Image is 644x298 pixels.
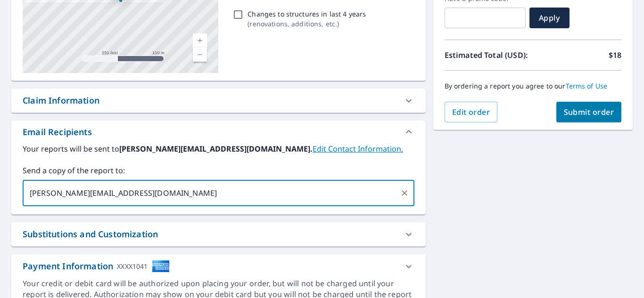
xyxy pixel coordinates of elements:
b: [PERSON_NAME][EMAIL_ADDRESS][DOMAIN_NAME]. [119,144,313,154]
button: Edit order [445,102,498,122]
p: ( renovations, additions, etc. ) [248,19,366,29]
div: Email Recipients [23,126,92,138]
div: Email Recipients [11,121,426,143]
div: Payment InformationXXXX1041cardImage [11,254,426,278]
p: $18 [609,49,621,61]
a: Current Level 17, Zoom In [193,33,207,48]
a: Terms of Use [566,81,608,90]
div: XXXX1041 [117,260,148,273]
div: Substitutions and Customization [11,222,426,246]
div: Claim Information [11,89,426,113]
div: Substitutions and Customization [23,228,158,241]
button: Clear [398,186,411,200]
button: Submit order [556,102,622,122]
p: Estimated Total (USD): [445,49,533,61]
img: cardImage [152,260,170,273]
a: Current Level 17, Zoom Out [193,48,207,62]
button: Apply [529,8,570,28]
span: Apply [537,13,562,23]
label: Your reports will be sent to [23,143,414,154]
a: EditContactInfo [313,144,403,154]
p: Changes to structures in last 4 years [248,9,366,19]
div: Payment Information [23,260,170,273]
label: Send a copy of the report to: [23,165,414,176]
span: Edit order [452,107,490,117]
div: Claim Information [23,94,99,107]
span: Submit order [564,107,614,117]
p: By ordering a report you agree to our [445,82,621,90]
